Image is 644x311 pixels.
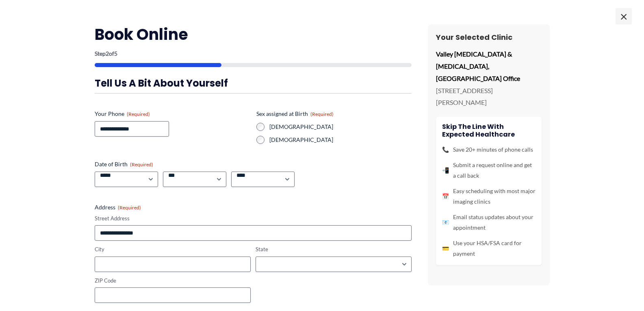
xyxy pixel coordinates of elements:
label: State [256,246,412,253]
p: Valley [MEDICAL_DATA] & [MEDICAL_DATA], [GEOGRAPHIC_DATA] Office [436,48,542,84]
p: [STREET_ADDRESS][PERSON_NAME] [436,85,542,109]
span: 📅 [442,191,449,202]
li: Save 20+ minutes of phone calls [442,144,536,155]
label: [DEMOGRAPHIC_DATA] [269,136,412,144]
label: Street Address [95,215,412,222]
li: Email status updates about your appointment [442,212,536,233]
span: 💳 [442,243,449,254]
span: (Required) [130,161,153,167]
span: 5 [114,50,117,57]
label: Your Phone [95,110,250,118]
span: (Required) [118,204,141,211]
h3: Tell us a bit about yourself [95,77,412,89]
label: ZIP Code [95,277,251,285]
span: (Required) [310,111,334,117]
span: (Required) [127,111,150,117]
li: Submit a request online and get a call back [442,160,536,181]
h4: Skip the line with Expected Healthcare [442,123,536,138]
legend: Sex assigned at Birth [256,110,334,118]
li: Use your HSA/FSA card for payment [442,238,536,259]
span: 📞 [442,144,449,155]
p: Step of [95,51,412,57]
span: × [616,8,632,24]
label: [DEMOGRAPHIC_DATA] [269,123,412,131]
li: Easy scheduling with most major imaging clinics [442,186,536,207]
legend: Date of Birth [95,160,153,168]
span: 2 [106,50,109,57]
h3: Your Selected Clinic [436,33,542,42]
span: 📲 [442,165,449,176]
h2: Book Online [95,24,412,44]
span: 📧 [442,217,449,228]
label: City [95,246,251,253]
legend: Address [95,203,141,211]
